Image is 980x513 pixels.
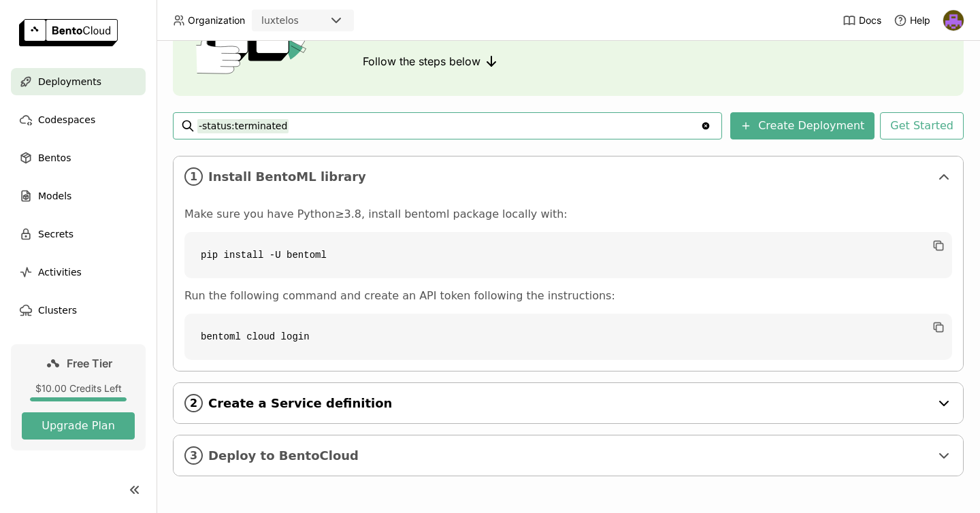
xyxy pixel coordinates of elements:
[38,264,82,280] span: Activities
[184,289,952,303] p: Run the following command and create an API token following the instructions:
[174,383,963,423] div: 2Create a Service definition
[38,302,77,318] span: Clusters
[880,112,964,139] button: Get Started
[261,14,299,27] div: luxtelos
[208,169,930,184] span: Install BentoML library
[184,314,952,360] code: bentoml cloud login
[11,182,146,210] a: Models
[184,446,203,465] i: 3
[943,10,964,31] img: Akul Mathur
[38,73,101,90] span: Deployments
[11,344,146,450] a: Free Tier$10.00 Credits LeftUpgrade Plan
[19,19,118,46] img: logo
[38,112,95,128] span: Codespaces
[859,14,881,27] span: Docs
[910,14,930,27] span: Help
[11,220,146,248] a: Secrets
[38,226,73,242] span: Secrets
[11,144,146,171] a: Bentos
[184,232,952,278] code: pip install -U bentoml
[67,357,112,370] span: Free Tier
[188,14,245,27] span: Organization
[38,150,71,166] span: Bentos
[197,115,700,137] input: Search
[174,156,963,197] div: 1Install BentoML library
[11,68,146,95] a: Deployments
[184,208,952,221] p: Make sure you have Python≥3.8, install bentoml package locally with:
[22,412,135,440] button: Upgrade Plan
[208,448,930,463] span: Deploy to BentoCloud
[184,394,203,412] i: 2
[700,120,711,131] svg: Clear value
[208,396,930,411] span: Create a Service definition
[363,54,480,68] span: Follow the steps below
[38,188,71,204] span: Models
[174,435,963,476] div: 3Deploy to BentoCloud
[300,14,301,28] input: Selected luxtelos.
[843,14,881,27] a: Docs
[11,259,146,286] a: Activities
[184,167,203,186] i: 1
[22,382,135,395] div: $10.00 Credits Left
[11,297,146,324] a: Clusters
[730,112,875,139] button: Create Deployment
[894,14,930,27] div: Help
[11,106,146,133] a: Codespaces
